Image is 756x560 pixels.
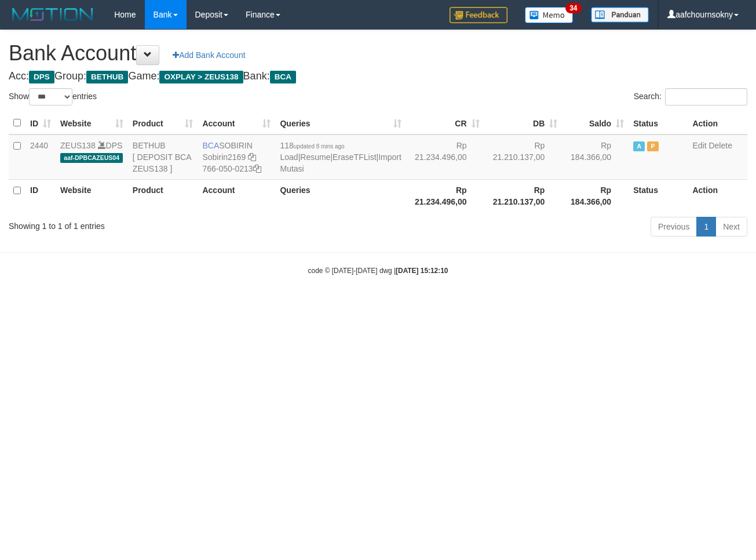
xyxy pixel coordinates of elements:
[128,179,198,212] th: Product
[275,179,406,212] th: Queries
[9,71,747,82] h4: Acc: Group: Game: Bank:
[9,6,97,23] img: MOTION_logo.png
[202,152,246,162] a: Sobirin2169
[9,216,306,232] div: Showing 1 to 1 of 1 entries
[715,217,747,237] a: Next
[406,134,484,180] td: Rp 21.234.496,00
[450,7,507,23] img: Feedback.jpg
[300,152,330,162] a: Resume
[484,134,563,180] td: Rp 21.210.137,00
[128,112,198,134] th: Product: activate to sort column ascending
[159,71,243,83] span: OXPLAY > ZEUS138
[198,179,275,212] th: Account
[333,152,376,162] a: EraseTFList
[484,112,563,134] th: DB: activate to sort column ascending
[629,179,688,212] th: Status
[25,134,56,180] td: 2440
[29,88,72,106] select: Showentries
[562,112,629,134] th: Saldo: activate to sort column ascending
[651,217,697,237] a: Previous
[248,152,256,162] a: Copy Sobirin2169 to clipboard
[280,152,401,173] a: Import Mutasi
[56,134,128,180] td: DPS
[647,141,659,151] span: Paused
[280,141,344,150] span: 118
[525,7,574,23] img: Button%20Memo.svg
[86,71,128,83] span: BETHUB
[270,71,296,83] span: BCA
[696,217,716,237] a: 1
[128,134,198,180] td: BETHUB [ DEPOSIT BCA ZEUS138 ]
[60,141,96,150] a: ZEUS138
[9,88,97,106] label: Show entries
[280,152,298,162] a: Load
[60,153,123,163] span: aaf-DPBCAZEUS04
[484,179,563,212] th: Rp 21.210.137,00
[294,143,345,150] span: updated 8 mins ago
[29,71,54,83] span: DPS
[688,112,747,134] th: Action
[708,141,732,150] a: Delete
[198,134,275,180] td: SOBIRIN 766-050-0213
[629,112,688,134] th: Status
[406,179,484,212] th: Rp 21.234.496,00
[198,112,275,134] th: Account: activate to sort column ascending
[253,164,261,173] a: Copy 7660500213 to clipboard
[665,88,747,106] input: Search:
[692,141,706,150] a: Edit
[591,7,649,23] img: panduan.png
[406,112,484,134] th: CR: activate to sort column ascending
[56,179,128,212] th: Website
[633,141,645,151] span: Active
[562,134,629,180] td: Rp 184.366,00
[25,112,56,134] th: ID: activate to sort column ascending
[562,179,629,212] th: Rp 184.366,00
[202,141,219,150] span: BCA
[275,112,406,134] th: Queries: activate to sort column ascending
[25,179,56,212] th: ID
[56,112,128,134] th: Website: activate to sort column ascending
[396,267,448,275] strong: [DATE] 15:12:10
[280,141,401,173] span: | | |
[308,267,448,275] small: code © [DATE]-[DATE] dwg |
[688,179,747,212] th: Action
[165,45,253,65] a: Add Bank Account
[634,88,747,106] label: Search:
[9,42,747,65] h1: Bank Account
[565,3,581,13] span: 34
